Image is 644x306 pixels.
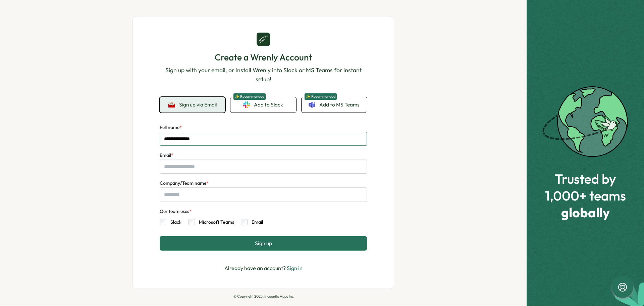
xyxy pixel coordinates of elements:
[224,264,303,272] p: Already have an account?
[160,208,192,215] div: Our team uses
[160,66,367,84] p: Sign up with your email, or Install Wrenly into Slack or MS Teams for instant setup!
[545,188,626,203] span: 1,000+ teams
[545,171,626,186] span: Trusted by
[302,97,367,113] a: ✨ RecommendedAdd to MS Teams
[195,219,234,225] label: Microsoft Teams
[160,180,209,187] label: Company/Team name
[132,294,394,299] p: © Copyright 2025, Incognito Apps Inc
[179,102,217,108] span: Sign up via Email
[230,97,296,113] a: ✨ RecommendedAdd to Slack
[160,124,182,131] label: Full name
[166,219,181,225] label: Slack
[304,93,337,100] span: ✨ Recommended
[248,219,263,225] label: Email
[160,236,367,250] button: Sign up
[160,152,173,159] label: Email
[233,93,266,100] span: ✨ Recommended
[254,101,283,108] span: Add to Slack
[319,101,360,108] span: Add to MS Teams
[160,51,367,63] h1: Create a Wrenly Account
[545,205,626,220] span: globally
[255,240,272,246] span: Sign up
[160,97,225,113] button: Sign up via Email
[287,265,303,271] a: Sign in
